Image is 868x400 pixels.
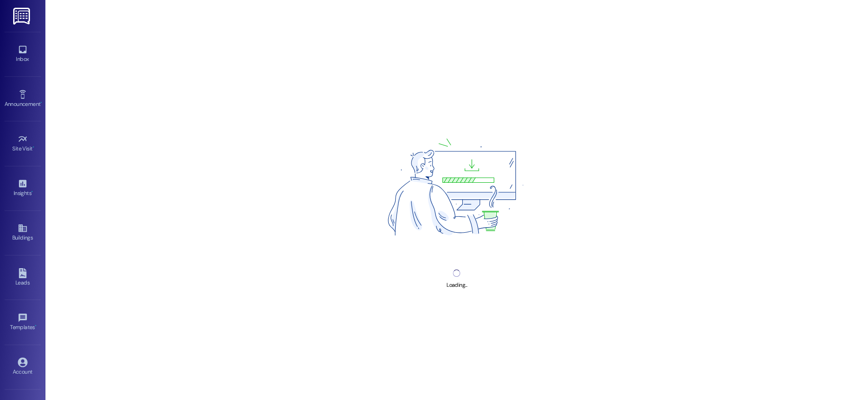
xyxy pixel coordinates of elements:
a: Leads [5,265,41,290]
a: Site Visit • [5,131,41,156]
span: • [33,144,34,150]
div: Loading... [446,280,467,290]
span: • [35,323,36,329]
a: Insights • [5,176,41,200]
span: • [31,189,33,195]
img: ResiDesk Logo [13,8,32,25]
span: • [40,100,42,106]
a: Buildings [5,220,41,245]
a: Inbox [5,42,41,66]
a: Templates • [5,310,41,335]
a: Account [5,355,41,379]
